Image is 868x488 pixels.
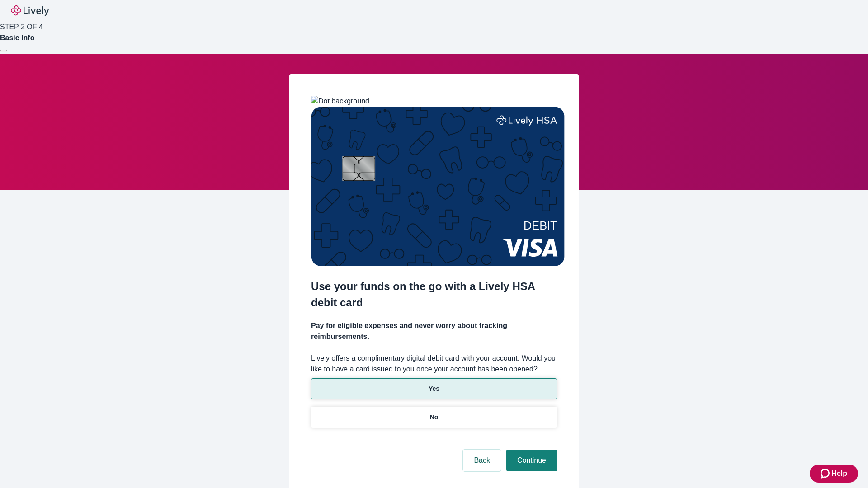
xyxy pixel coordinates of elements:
[831,468,847,479] span: Help
[311,96,369,107] img: Dot background
[311,407,557,428] button: No
[311,353,557,375] label: Lively offers a complimentary digital debit card with your account. Would you like to have a card...
[311,107,565,266] img: Debit card
[429,384,439,394] p: Yes
[810,465,858,483] button: Zendesk support iconHelp
[506,450,557,471] button: Continue
[311,278,557,311] h2: Use your funds on the go with a Lively HSA debit card
[821,468,831,479] svg: Zendesk support icon
[11,5,49,16] img: Lively
[311,378,557,399] button: Yes
[311,320,557,342] h4: Pay for eligible expenses and never worry about tracking reimbursements.
[463,450,501,471] button: Back
[430,413,439,422] p: No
